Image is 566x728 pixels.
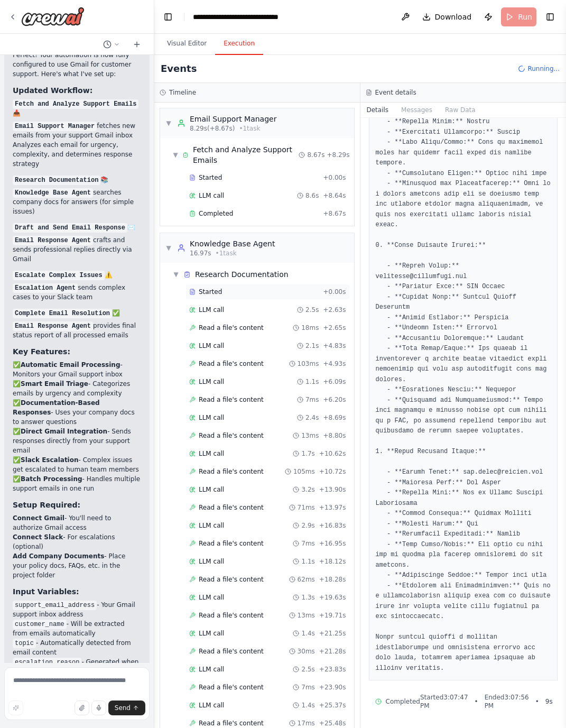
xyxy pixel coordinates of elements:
p: 📥 [13,99,141,118]
span: ▼ [165,244,172,252]
li: - Generated when escalation is needed [13,657,141,676]
span: 16.97s [190,249,211,257]
button: Click to speak your automation idea [91,701,106,715]
span: Read a file's content [199,503,264,512]
span: Read a file's content [199,575,264,584]
h3: Event details [375,88,416,97]
span: • [475,697,478,706]
li: crafts and sends professional replies directly via Gmail [13,235,141,264]
span: + 25.37s [319,701,346,709]
button: Raw Data [439,103,482,117]
span: + 21.25s [319,629,346,638]
span: Completed [199,209,233,218]
li: searches company docs for answers (for simple issues) [13,188,141,216]
span: + 10.72s [319,467,346,476]
code: customer_name [13,620,67,629]
span: • [535,697,539,706]
span: Read a file's content [199,360,264,368]
span: Read a file's content [199,467,264,476]
button: Visual Editor [159,33,215,55]
p: Perfect! Your automation is now fully configured to use Gmail for customer support. Here's what I... [13,50,141,79]
button: Start a new chat [128,38,145,51]
span: Send [115,704,131,712]
span: + 13.97s [319,503,346,512]
span: + 0.00s [323,288,346,296]
strong: Smart Email Triage [21,380,88,388]
code: Draft and Send Email Response [13,223,127,233]
span: LLM call [199,701,224,709]
code: Escalation Agent [13,283,78,293]
strong: Batch Processing [21,475,82,483]
span: Read a file's content [199,395,264,404]
span: + 4.83s [323,342,346,350]
p: ⚠️ [13,270,141,280]
span: 1.1s [301,557,314,566]
span: LLM call [199,449,224,458]
code: Complete Email Resolution [13,309,112,318]
span: + 10.62s [319,449,346,458]
li: - Automatically detected from email content [13,638,141,657]
h2: Events [161,61,197,76]
span: 13ms [298,611,315,620]
code: Escalate Complex Issues [13,271,105,280]
span: 18ms [301,324,319,332]
button: Download [418,7,476,26]
span: + 8.80s [323,431,346,440]
code: Email Response Agent [13,321,93,331]
span: 1.1s [305,377,319,386]
button: Execution [215,33,263,55]
button: Show right sidebar [543,10,558,24]
span: + 19.63s [319,593,346,602]
span: + 23.90s [319,683,346,692]
span: LLM call [199,665,224,674]
span: ▼ [173,151,178,159]
span: 7ms [301,539,315,548]
span: 2.1s [305,342,319,350]
code: support_email_address [13,601,97,610]
span: 9 s [545,697,553,706]
span: 1.3s [301,593,314,602]
span: + 23.83s [319,665,346,674]
span: + 4.93s [323,360,346,368]
span: Read a file's content [199,539,264,548]
span: + 2.65s [323,324,346,332]
li: - Your Gmail support inbox address [13,600,141,619]
span: Read a file's content [199,647,264,656]
span: + 13.90s [319,485,346,494]
span: 3.2s [301,485,314,494]
span: Fetch and Analyze Support Emails [193,144,299,165]
span: 1.4s [301,629,314,638]
span: 103ms [298,360,319,368]
span: + 18.28s [319,575,346,584]
span: • 1 task [239,124,260,133]
code: topic [13,639,36,648]
span: LLM call [199,342,224,350]
strong: Automatic Email Processing [21,361,120,368]
button: Switch to previous chat [99,38,124,51]
strong: Updated Workflow: [13,86,92,95]
span: Download [435,12,472,22]
span: LLM call [199,377,224,386]
span: + 2.63s [323,306,346,314]
button: Send [108,701,145,715]
span: 2.4s [305,413,319,422]
strong: Documentation-Based Responses [13,399,100,416]
button: Improve this prompt [8,701,23,715]
strong: Key Features: [13,347,70,356]
strong: Input Variables: [13,587,79,596]
span: 7ms [305,395,319,404]
span: Research Documentation [195,269,289,280]
button: Hide left sidebar [161,10,175,24]
span: LLM call [199,306,224,314]
span: + 8.29s [327,151,349,159]
strong: Add Company Documents [13,552,104,560]
span: LLM call [199,593,224,602]
span: LLM call [199,521,224,530]
span: 1.4s [301,701,314,709]
strong: Slack Escalation [21,456,79,464]
code: Email Response Agent [13,236,93,245]
span: 2.9s [301,521,314,530]
span: 30ms [298,647,315,656]
li: - Will be extracted from emails automatically [13,619,141,638]
span: LLM call [199,485,224,494]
